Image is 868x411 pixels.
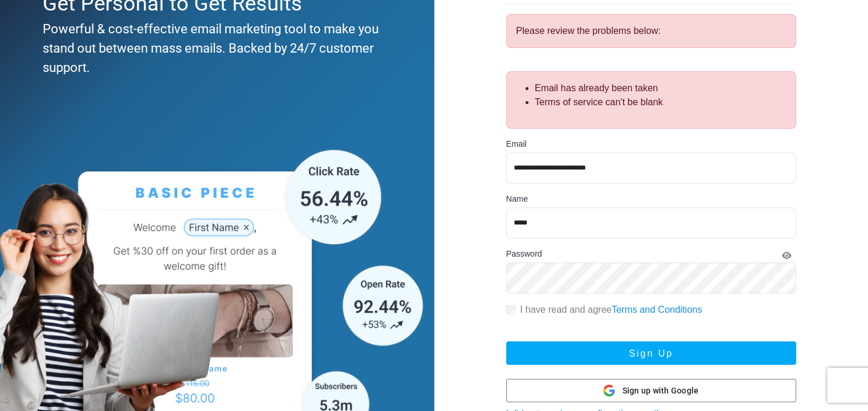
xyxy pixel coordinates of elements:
button: Sign up with Google [506,379,796,402]
label: Email [506,138,527,150]
li: Terms of service can't be blank [535,95,786,109]
span: Sign up with Google [622,385,698,397]
label: Password [506,248,542,260]
div: Powerful & cost-effective email marketing tool to make you stand out between mass emails. Backed ... [43,19,385,77]
label: I have read and agree [520,303,702,317]
div: Please review the problems below: [506,14,796,48]
li: Email has already been taken [535,81,786,95]
label: Name [506,193,528,205]
i: Show Password [782,251,791,260]
button: Sign Up [506,341,796,365]
a: Terms and Conditions [611,305,702,315]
